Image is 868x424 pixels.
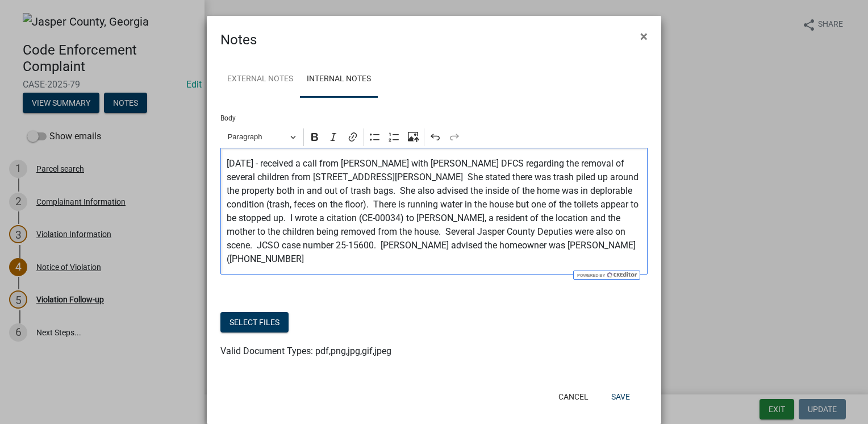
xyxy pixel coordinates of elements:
[220,30,257,50] h4: Notes
[220,346,391,356] span: Valid Document Types: pdf,png,jpg,gif,jpeg
[220,115,236,122] label: Body
[220,312,289,332] button: Select files
[227,157,642,266] p: [DATE] - received a call from [PERSON_NAME] with [PERSON_NAME] DFCS regarding the removal of seve...
[220,126,648,148] div: Editor toolbar
[640,28,648,44] span: ×
[602,386,639,407] button: Save
[223,128,301,146] button: Paragraph, Heading
[220,148,648,275] div: Editor editing area: main. Press Alt+0 for help.
[300,61,378,98] a: Internal Notes
[576,273,605,278] span: Powered by
[228,130,287,144] span: Paragraph
[549,386,598,407] button: Cancel
[220,61,300,98] a: External Notes
[631,20,657,52] button: Close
